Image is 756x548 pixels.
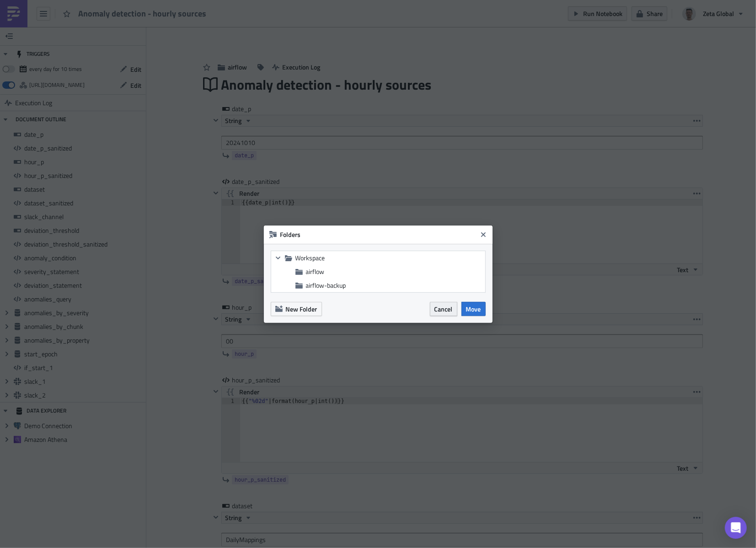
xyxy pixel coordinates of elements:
p: Nothing to do [4,4,477,11]
button: New Folder [271,302,322,316]
button: Cancel [430,302,457,316]
span: airflow [306,267,325,276]
button: Move [461,302,486,316]
h6: Folders [280,231,477,239]
body: Rich Text Area. Press ALT-0 for help. [4,4,477,11]
p: There are *{{ anomalies_by_[DOMAIN_NAME]|length() }}* anomalies for *{{ dataset_sanitized }}* on ... [4,4,458,11]
span: Cancel [434,304,453,314]
span: Move [466,304,481,314]
button: Close [477,228,490,242]
span: New Folder [286,304,317,314]
body: Rich Text Area. Press ALT-0 for help. [4,4,458,11]
span: Workspace [295,254,483,262]
span: airflow-backup [306,280,346,290]
div: Open Intercom Messenger [725,517,747,539]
